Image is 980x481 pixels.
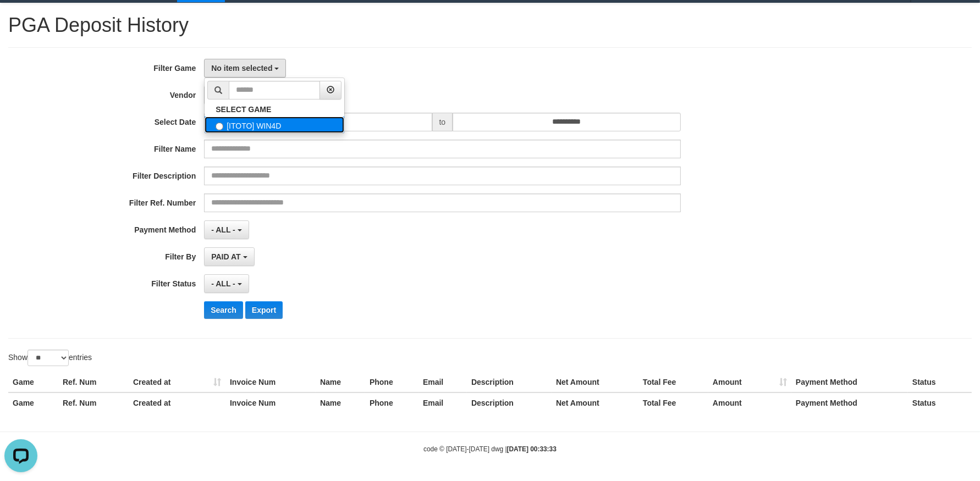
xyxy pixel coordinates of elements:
th: Ref. Num [58,392,129,413]
button: - ALL - [204,220,249,239]
th: Total Fee [638,392,708,413]
span: PAID AT [211,252,240,261]
th: Created at [129,392,225,413]
th: Name [316,392,365,413]
th: Status [908,392,972,413]
th: Name [316,372,365,392]
th: Game [8,392,58,413]
span: - ALL - [211,279,235,288]
b: SELECT GAME [216,105,271,114]
th: Phone [365,372,419,392]
th: Description [467,372,552,392]
th: Payment Method [791,372,908,392]
th: Payment Method [791,392,908,413]
th: Ref. Num [58,372,129,392]
th: Invoice Num [225,392,316,413]
th: Net Amount [552,372,638,392]
th: Amount [708,392,791,413]
button: Open LiveChat chat widget [4,4,37,37]
th: Status [908,372,972,392]
button: Search [204,301,243,319]
h1: PGA Deposit History [8,14,972,36]
span: No item selected [211,64,272,73]
button: No item selected [204,59,286,78]
th: Email [419,392,467,413]
th: Game [8,372,58,392]
button: - ALL - [204,274,249,293]
input: [ITOTO] WIN4D [216,123,223,130]
button: PAID AT [204,247,254,266]
th: Amount [708,372,791,392]
span: to [432,113,453,131]
label: Show entries [8,350,92,366]
select: Showentries [27,350,69,366]
button: Export [245,301,283,319]
a: SELECT GAME [205,102,344,117]
strong: [DATE] 00:33:33 [507,445,557,453]
span: - ALL - [211,225,235,234]
th: Email [419,372,467,392]
th: Created at [129,372,225,392]
small: code © [DATE]-[DATE] dwg | [423,445,557,453]
th: Total Fee [638,372,708,392]
th: Description [467,392,552,413]
th: Net Amount [552,392,638,413]
th: Invoice Num [225,372,316,392]
label: [ITOTO] WIN4D [205,117,344,133]
th: Phone [365,392,419,413]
